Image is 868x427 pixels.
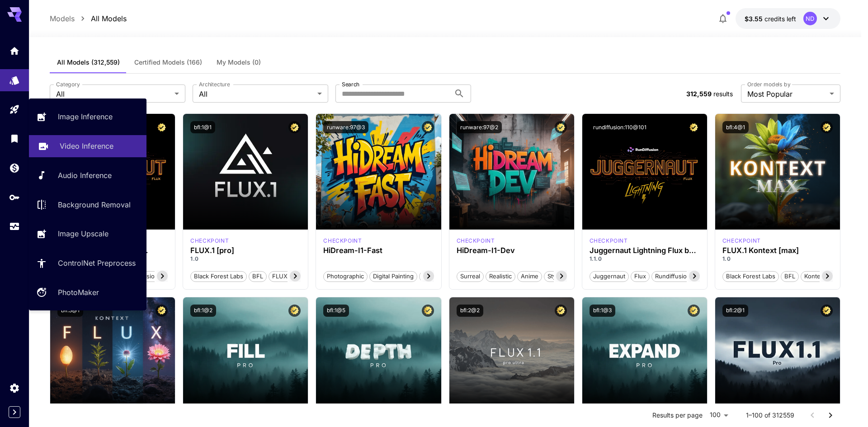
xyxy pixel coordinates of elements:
button: bfl:2@1 [722,305,748,317]
div: Playground [9,104,20,115]
button: Certified Model – Vetted for best performance and includes a commercial license. [688,121,700,133]
button: Certified Model – Vetted for best performance and includes a commercial license. [156,121,168,133]
div: 100 [706,408,731,422]
button: $3.54994 [736,8,840,29]
button: Certified Model – Vetted for best performance and includes a commercial license. [821,121,833,133]
span: 312,559 [686,90,712,98]
button: Certified Model – Vetted for best performance and includes a commercial license. [156,305,168,317]
div: Wallet [9,162,20,174]
button: Go to next page [821,406,840,424]
a: Image Inference [29,106,146,128]
span: $3.55 [745,15,764,23]
p: Results per page [652,411,703,420]
span: BFL [781,272,798,281]
button: Certified Model – Vetted for best performance and includes a commercial license. [288,305,301,317]
button: bfl:3@1 [57,305,83,317]
button: Certified Model – Vetted for best performance and includes a commercial license. [422,305,434,317]
p: Audio Inference [58,170,112,181]
span: flux [631,272,649,281]
button: Certified Model – Vetted for best performance and includes a commercial license. [422,121,434,133]
a: Audio Inference [29,164,146,187]
h3: FLUX.1 [pro] [190,246,301,255]
div: HiDream Fast [323,237,362,245]
p: Models [50,13,75,24]
div: Models [9,72,20,83]
span: Stylized [544,272,572,281]
div: Library [9,133,20,144]
button: runware:97@2 [457,121,502,133]
div: Home [9,42,20,54]
p: Video Inference [60,141,113,151]
div: fluxpro [190,237,229,245]
h3: FLUX.1 Kontext [max] [722,246,833,255]
nav: breadcrumb [50,13,127,24]
span: My Models (0) [217,58,261,66]
button: Certified Model – Vetted for best performance and includes a commercial license. [555,305,567,317]
p: checkpoint [722,237,761,245]
button: bfl:1@2 [190,305,216,317]
h3: Juggernaut Lightning Flux by RunDiffusion [590,246,700,255]
span: Kontext [801,272,829,281]
span: Digital Painting [370,272,417,281]
button: bfl:1@1 [190,121,215,133]
span: All [56,89,171,99]
span: Photographic [324,272,367,281]
label: Order models by [747,80,790,88]
button: Expand sidebar [9,406,20,418]
div: Usage [9,218,20,230]
a: Image Upscale [29,223,146,245]
button: bfl:1@5 [323,305,349,317]
span: BFL [249,272,266,281]
p: checkpoint [323,237,362,245]
label: Category [56,80,80,88]
div: FLUX.1 Kontext [max] [722,237,761,245]
span: Black Forest Labs [723,272,778,281]
div: HiDream-I1-Dev [457,246,567,255]
span: Surreal [457,272,483,281]
label: Search [342,80,359,88]
a: Background Removal [29,193,146,216]
span: All [199,89,314,99]
label: Architecture [199,80,230,88]
p: 1–100 of 312559 [746,411,794,420]
p: ControlNet Preprocess [58,258,136,268]
p: checkpoint [457,237,495,245]
span: FLUX.1 [pro] [269,272,310,281]
div: FLUX.1 D [590,237,628,245]
span: credits left [764,15,796,23]
p: Image Inference [58,111,113,122]
button: bfl:4@1 [722,121,749,133]
div: API Keys [9,192,20,203]
button: bfl:2@2 [457,305,483,317]
p: 1.0 [190,255,301,263]
p: 1.0 [722,255,833,263]
button: Certified Model – Vetted for best performance and includes a commercial license. [688,305,700,317]
span: juggernaut [590,272,628,281]
p: checkpoint [590,237,628,245]
span: Anime [518,272,542,281]
div: $3.54994 [745,14,796,23]
span: Most Popular [747,89,826,99]
button: Certified Model – Vetted for best performance and includes a commercial license. [288,121,301,133]
span: All Models (312,559) [57,58,120,66]
span: Realistic [486,272,515,281]
p: All Models [91,13,127,24]
h3: HiDream-I1-Fast [323,246,434,255]
a: PhotoMaker [29,282,146,304]
p: Background Removal [58,199,131,210]
button: rundiffusion:110@101 [590,121,650,133]
p: Image Upscale [58,228,108,239]
span: Certified Models (166) [134,58,202,66]
p: checkpoint [190,237,229,245]
span: rundiffusion [652,272,693,281]
div: HiDream Dev [457,237,495,245]
div: Settings [9,382,20,394]
button: Certified Model – Vetted for best performance and includes a commercial license. [821,305,833,317]
span: results [713,90,733,98]
a: Video Inference [29,135,146,157]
